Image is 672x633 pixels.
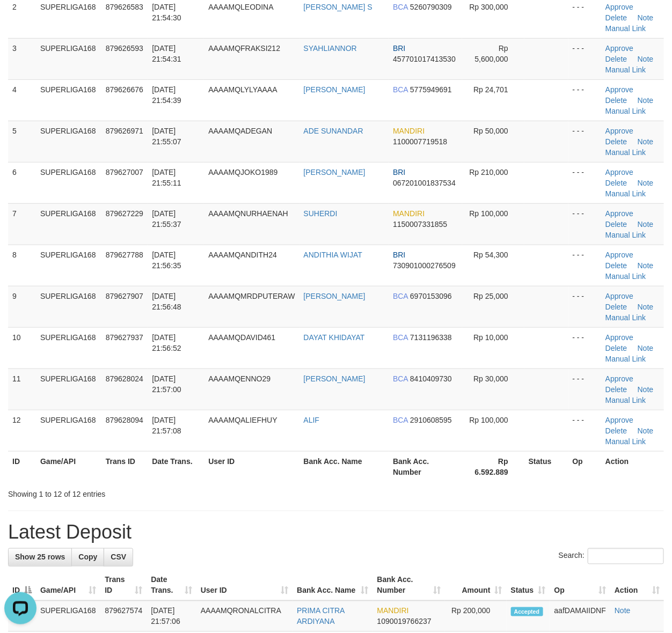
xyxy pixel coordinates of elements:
[605,209,633,218] a: Approve
[605,272,646,281] a: Manual Link
[8,570,36,601] th: ID: activate to sort column descending
[148,451,204,482] th: Date Trans.
[605,426,627,435] a: Delete
[304,292,366,300] a: [PERSON_NAME]
[152,44,181,63] span: [DATE] 21:54:31
[393,416,408,424] span: BCA
[304,209,338,218] a: SUHERDI
[410,3,452,11] span: Copy 5260790309 to clipboard
[410,374,452,383] span: Copy 8410409730 to clipboard
[638,344,654,352] a: Note
[8,162,36,203] td: 6
[8,79,36,121] td: 4
[208,292,295,300] span: AAAAMQMRDPUTERAW
[15,553,65,562] span: Show 25 rows
[638,137,654,146] a: Note
[8,369,36,410] td: 11
[71,548,104,566] a: Copy
[36,410,101,451] td: SUPERLIGA168
[462,451,524,482] th: Rp 6.592.889
[605,137,627,146] a: Delete
[208,209,288,218] span: AAAAMQNURHAENAH
[111,553,126,562] span: CSV
[304,127,363,135] a: ADE SUNANDAR
[605,396,646,404] a: Manual Link
[8,38,36,79] td: 3
[208,44,280,53] span: AAAAMQFRAKSI212
[507,570,550,601] th: Status: activate to sort column ascending
[475,44,508,63] span: Rp 5,600,000
[106,168,143,176] span: 879627007
[605,251,633,259] a: Approve
[152,333,181,352] span: [DATE] 21:56:52
[393,333,408,342] span: BCA
[568,245,601,286] td: - - -
[8,451,36,482] th: ID
[8,121,36,162] td: 5
[605,24,646,33] a: Manual Link
[373,570,445,601] th: Bank Acc. Number: activate to sort column ascending
[470,3,508,11] span: Rp 300,000
[638,303,654,311] a: Note
[605,292,633,300] a: Approve
[605,416,633,424] a: Approve
[393,179,456,187] span: Copy 067201001837534 to clipboard
[304,44,357,53] a: SYAHLIANNOR
[106,85,143,94] span: 879626676
[106,333,143,342] span: 879627937
[377,607,409,615] span: MANDIRI
[8,410,36,451] td: 12
[106,251,143,259] span: 879627788
[8,327,36,369] td: 10
[304,374,366,383] a: [PERSON_NAME]
[8,203,36,245] td: 7
[78,553,97,562] span: Copy
[106,44,143,53] span: 879626593
[36,162,101,203] td: SUPERLIGA168
[393,85,408,94] span: BCA
[605,168,633,176] a: Approve
[208,85,277,94] span: AAAAMQLYLYAAAA
[410,292,452,300] span: Copy 6970153096 to clipboard
[36,327,101,369] td: SUPERLIGA168
[393,251,405,259] span: BRI
[410,85,452,94] span: Copy 5775949691 to clipboard
[605,127,633,135] a: Approve
[568,451,601,482] th: Op
[638,96,654,105] a: Note
[208,333,275,342] span: AAAAMQDAVID461
[36,38,101,79] td: SUPERLIGA168
[304,3,372,11] a: [PERSON_NAME] S
[300,451,389,482] th: Bank Acc. Name
[147,601,196,632] td: [DATE] 21:57:06
[605,179,627,187] a: Delete
[196,601,293,632] td: AAAAMQRONALCITRA
[100,570,147,601] th: Trans ID: activate to sort column ascending
[36,245,101,286] td: SUPERLIGA168
[605,313,646,322] a: Manual Link
[473,127,508,135] span: Rp 50,000
[473,333,508,342] span: Rp 10,000
[568,327,601,369] td: - - -
[605,220,627,229] a: Delete
[36,451,101,482] th: Game/API
[605,55,627,63] a: Delete
[152,251,181,270] span: [DATE] 21:56:35
[393,209,425,218] span: MANDIRI
[196,570,293,601] th: User ID: activate to sort column ascending
[605,437,646,446] a: Manual Link
[208,251,277,259] span: AAAAMQANDITH24
[638,220,654,229] a: Note
[36,121,101,162] td: SUPERLIGA168
[208,127,272,135] span: AAAAMQADEGAN
[550,570,610,601] th: Op: activate to sort column ascending
[511,607,543,616] span: Accepted
[524,451,568,482] th: Status
[605,303,627,311] a: Delete
[610,570,664,601] th: Action: activate to sort column ascending
[36,369,101,410] td: SUPERLIGA168
[304,251,362,259] a: ANDITHIA WIJAT
[605,13,627,22] a: Delete
[106,127,143,135] span: 879626971
[615,607,631,615] a: Note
